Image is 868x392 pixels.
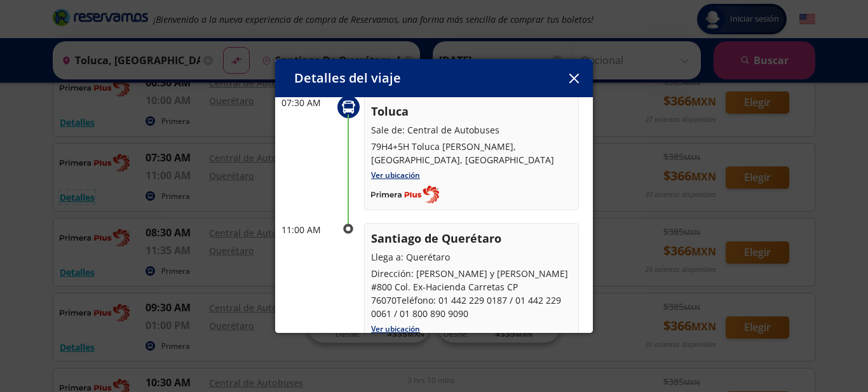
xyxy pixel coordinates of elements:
p: 11:00 AM [281,223,332,236]
p: Llega a: Querétaro [371,250,572,264]
p: 79H4+5H Toluca [PERSON_NAME], [GEOGRAPHIC_DATA], [GEOGRAPHIC_DATA] [371,140,572,166]
img: Completo_color__1_.png [371,186,439,203]
p: 07:30 AM [281,96,332,109]
p: Santiago de Querétaro [371,230,572,247]
a: Ver ubicación [371,323,420,334]
p: Sale de: Central de Autobuses [371,123,572,137]
a: Ver ubicación [371,170,420,180]
p: Dirección: [PERSON_NAME] y [PERSON_NAME] #800 Col. Ex-Hacienda Carretas CP 76070Teléfono: 01 442 ... [371,267,572,320]
p: Toluca [371,103,572,120]
p: Detalles del viaje [294,69,401,88]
